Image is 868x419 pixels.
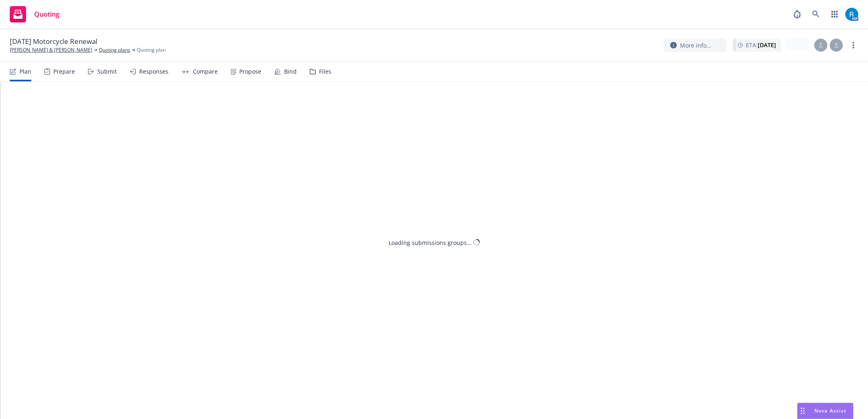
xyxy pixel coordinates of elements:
span: [DATE] Motorcycle Renewal [10,37,97,46]
a: Quoting [7,3,63,26]
a: Switch app [826,6,843,22]
button: Nova Assist [797,403,853,419]
div: Files [319,68,331,75]
div: Plan [20,68,31,75]
span: Quoting plan [137,46,166,54]
a: more [848,40,858,50]
div: Drag to move [798,403,808,419]
span: Nova Assist [814,407,846,414]
div: Submit [97,68,117,75]
span: More info... [680,41,711,50]
strong: [DATE] [758,41,776,49]
div: Prepare [53,68,75,75]
div: Loading submissions groups... [389,238,472,247]
div: Compare [193,68,218,75]
div: Responses [139,68,168,75]
div: Propose [239,68,261,75]
span: Quoting [34,11,59,17]
span: ETA : [746,41,776,49]
a: [PERSON_NAME] & [PERSON_NAME] [10,46,92,54]
a: Quoting plans [99,46,130,54]
a: Search [808,6,824,22]
button: More info... [664,39,726,52]
a: Report a Bug [789,6,805,22]
div: Bind [284,68,297,75]
img: photo [845,8,858,21]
